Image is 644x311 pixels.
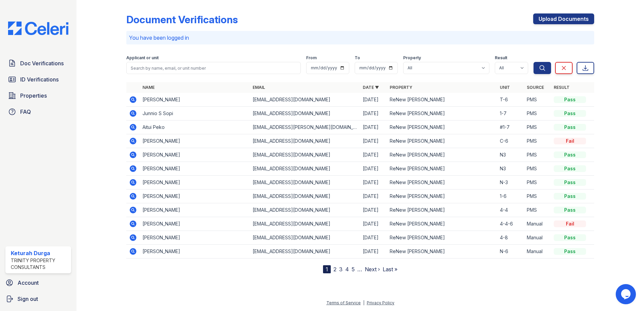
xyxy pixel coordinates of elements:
td: [DATE] [360,148,387,162]
span: … [357,265,362,273]
td: Manual [524,217,551,231]
a: Account [3,276,74,289]
td: [PERSON_NAME] [140,93,250,107]
td: [EMAIL_ADDRESS][PERSON_NAME][DOMAIN_NAME] [250,120,360,134]
td: [EMAIL_ADDRESS][DOMAIN_NAME] [250,203,360,217]
span: Properties [20,92,47,100]
div: Pass [554,234,586,241]
td: ReNew [PERSON_NAME] [387,134,497,148]
td: [EMAIL_ADDRESS][DOMAIN_NAME] [250,148,360,162]
td: #1-7 [497,120,524,134]
td: [DATE] [360,176,387,189]
div: Trinity Property Consultants [11,257,68,271]
a: Date ▼ [363,85,379,90]
span: FAQ [20,108,31,116]
td: N-3 [497,176,524,189]
a: Unit [500,85,510,90]
td: [DATE] [360,189,387,203]
a: 3 [339,266,343,273]
td: Manual [524,231,551,245]
td: [PERSON_NAME] [140,245,250,258]
td: ReNew [PERSON_NAME] [387,162,497,176]
td: [PERSON_NAME] [140,231,250,245]
td: [DATE] [360,162,387,176]
a: Doc Verifications [5,57,71,70]
td: [DATE] [360,217,387,231]
td: T-6 [497,93,524,107]
td: N3 [497,162,524,176]
td: [DATE] [360,231,387,245]
td: 1-7 [497,107,524,120]
div: Keturah Durga [11,249,68,257]
td: ReNew [PERSON_NAME] [387,93,497,107]
label: Applicant or unit [126,55,159,61]
td: ReNew [PERSON_NAME] [387,245,497,258]
div: Pass [554,124,586,131]
a: Upload Documents [533,13,594,24]
td: [EMAIL_ADDRESS][DOMAIN_NAME] [250,217,360,231]
td: [EMAIL_ADDRESS][DOMAIN_NAME] [250,231,360,245]
td: [EMAIL_ADDRESS][DOMAIN_NAME] [250,107,360,120]
div: 1 [323,265,331,273]
td: Junnio S Sopi [140,107,250,120]
a: Source [527,85,544,90]
a: 2 [333,266,336,273]
button: Sign out [3,292,74,306]
td: [EMAIL_ADDRESS][DOMAIN_NAME] [250,162,360,176]
div: Pass [554,207,586,213]
a: Result [554,85,570,90]
td: 4-8 [497,231,524,245]
div: Pass [554,248,586,255]
a: 5 [352,266,355,273]
td: 1-6 [497,189,524,203]
td: C-6 [497,134,524,148]
a: Last » [383,266,397,273]
td: [DATE] [360,245,387,258]
a: Property [390,85,412,90]
td: PMS [524,148,551,162]
td: [DATE] [360,134,387,148]
a: Terms of Service [326,300,361,305]
a: Email [253,85,265,90]
td: PMS [524,93,551,107]
img: CE_Logo_Blue-a8612792a0a2168367f1c8372b55b34899dd931a85d93a1a3d3e32e68fde9ad4.png [3,22,74,35]
div: Pass [554,193,586,200]
td: ReNew [PERSON_NAME] [387,148,497,162]
label: To [355,55,360,61]
td: [EMAIL_ADDRESS][DOMAIN_NAME] [250,134,360,148]
td: ReNew [PERSON_NAME] [387,120,497,134]
td: [DATE] [360,120,387,134]
div: Fail [554,220,586,227]
td: [PERSON_NAME] [140,176,250,189]
td: PMS [524,162,551,176]
a: Name [142,85,155,90]
td: PMS [524,176,551,189]
span: ID Verifications [20,75,59,83]
iframe: chat widget [616,284,637,304]
span: Sign out [18,295,38,303]
input: Search by name, email, or unit number [126,62,301,74]
a: Properties [5,89,71,102]
a: ID Verifications [5,73,71,86]
td: [PERSON_NAME] [140,189,250,203]
label: From [306,55,317,61]
td: ReNew [PERSON_NAME] [387,217,497,231]
td: [PERSON_NAME] [140,203,250,217]
td: [EMAIL_ADDRESS][DOMAIN_NAME] [250,245,360,258]
td: 4-4-6 [497,217,524,231]
a: Privacy Policy [367,300,394,305]
div: | [363,300,364,305]
td: [DATE] [360,107,387,120]
p: You have been logged in [129,34,591,42]
td: N-6 [497,245,524,258]
span: Account [18,279,39,287]
td: PMS [524,189,551,203]
td: ReNew [PERSON_NAME] [387,107,497,120]
span: Doc Verifications [20,59,64,67]
div: Pass [554,151,586,158]
td: Manual [524,245,551,258]
div: Pass [554,179,586,186]
td: PMS [524,134,551,148]
td: 4-4 [497,203,524,217]
div: Pass [554,96,586,103]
